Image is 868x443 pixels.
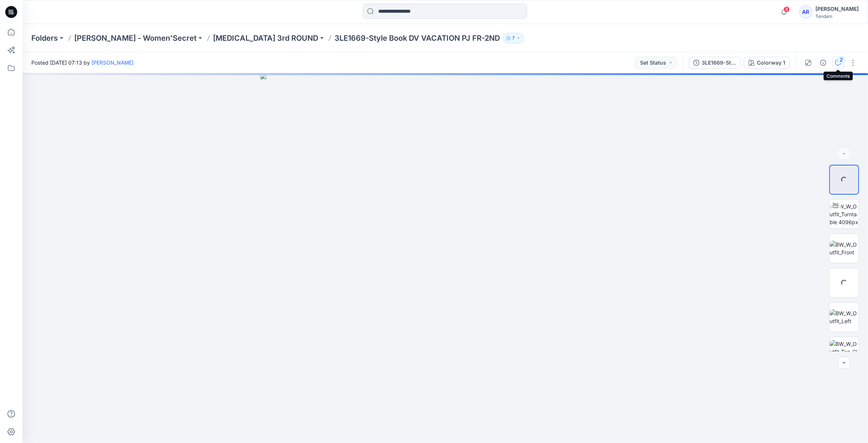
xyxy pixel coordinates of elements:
a: [PERSON_NAME] [91,59,134,66]
img: BW_W_Outfit_Turntable 4096px [830,202,859,226]
div: Tendam [815,13,859,19]
a: [PERSON_NAME] - Women'Secret [74,33,197,43]
button: Colorway 1 [744,57,790,69]
a: Folders [31,33,58,43]
button: Details [817,57,829,69]
button: 2 [832,57,844,69]
div: Colorway 1 [757,59,785,67]
span: 8 [784,6,790,12]
img: BW_W_Outfit_Top_CloseUp [830,340,859,363]
img: eyJhbGciOiJIUzI1NiIsImtpZCI6IjAiLCJzbHQiOiJzZXMiLCJ0eXAiOiJKV1QifQ.eyJkYXRhIjp7InR5cGUiOiJzdG9yYW... [260,73,630,443]
button: 7 [503,33,524,43]
div: [PERSON_NAME] [815,4,859,13]
img: BW_W_Outfit_Left [830,309,859,325]
p: 7 [512,34,515,42]
a: [MEDICAL_DATA] 3rd ROUND [213,33,318,43]
div: 2 [838,56,845,63]
p: 3LE1669-Style Book DV VACATION PJ FR-2ND [335,33,500,43]
div: AR [799,5,812,19]
img: BW_W_Outfit_Front [830,241,859,256]
div: 3LE1669-Style Book DV VACATION PJ FR-2ND [702,59,736,67]
button: 3LE1669-Style Book DV VACATION PJ FR-2ND [689,57,741,69]
span: Posted [DATE] 07:13 by [31,59,134,66]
